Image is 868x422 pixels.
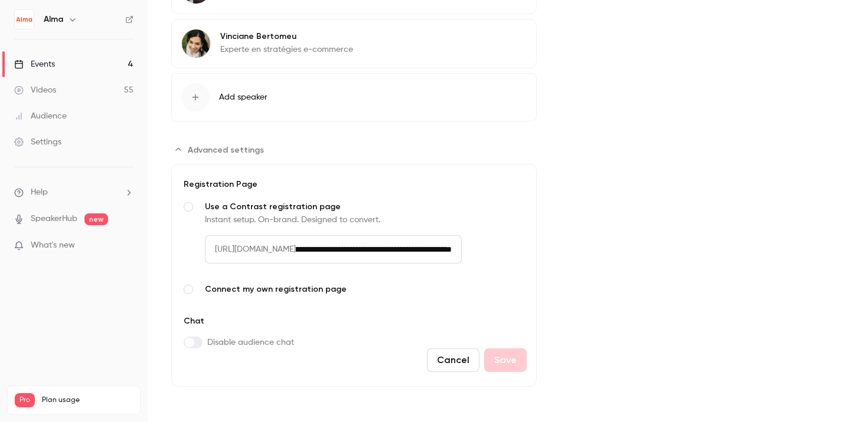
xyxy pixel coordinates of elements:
[219,91,267,103] span: Add speaker
[205,201,527,213] span: Use a Contrast registration page
[31,186,48,199] span: Help
[220,44,353,55] p: Experte en stratégies e-commerce
[207,337,294,348] span: Disable audience chat
[44,14,63,25] h6: Alma
[181,179,527,190] div: Registration Page
[296,235,462,263] input: Use a Contrast registration pageInstant setup. On-brand. Designed to convert.[URL][DOMAIN_NAME]
[31,213,77,225] a: SpeakerHub
[15,393,35,407] span: Pro
[14,186,133,199] li: help-dropdown-opener
[427,348,479,372] button: Cancel
[205,283,527,295] span: Connect my own registration page
[181,315,294,337] div: Chat
[205,214,527,226] div: Instant setup. On-brand. Designed to convert.
[15,10,34,29] img: Alma
[84,213,108,225] span: new
[188,144,264,156] span: Advanced settings
[182,29,210,58] img: Vinciane Bertomeu
[119,240,133,251] iframe: Noticeable Trigger
[171,140,271,159] button: Advanced settings
[31,239,75,252] span: What's new
[171,73,537,121] button: Add speaker
[205,235,296,263] span: [URL][DOMAIN_NAME]
[14,58,55,70] div: Events
[220,31,353,42] p: Vinciane Bertomeu
[14,110,67,122] div: Audience
[171,140,537,387] section: Advanced settings
[14,84,56,96] div: Videos
[171,19,537,68] div: Vinciane BertomeuVinciane BertomeuExperte en stratégies e-commerce
[14,136,61,148] div: Settings
[42,395,133,405] span: Plan usage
